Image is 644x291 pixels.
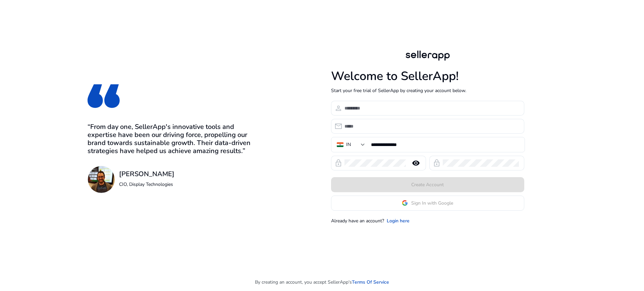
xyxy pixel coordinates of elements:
[331,87,524,94] p: Start your free trial of SellerApp by creating your account below.
[408,159,424,167] mat-icon: remove_red_eye
[433,159,441,167] span: lock
[346,141,351,148] div: IN
[331,217,384,224] p: Already have an account?
[387,217,410,224] a: Login here
[334,122,342,130] span: email
[119,181,174,188] p: CIO, Display Technologies
[119,170,174,178] h3: [PERSON_NAME]
[331,69,524,83] h1: Welcome to SellerApp!
[88,123,259,155] h3: “From day one, SellerApp's innovative tools and expertise have been our driving force, propelling...
[334,159,342,167] span: lock
[334,104,342,112] span: person
[352,279,389,286] a: Terms Of Service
